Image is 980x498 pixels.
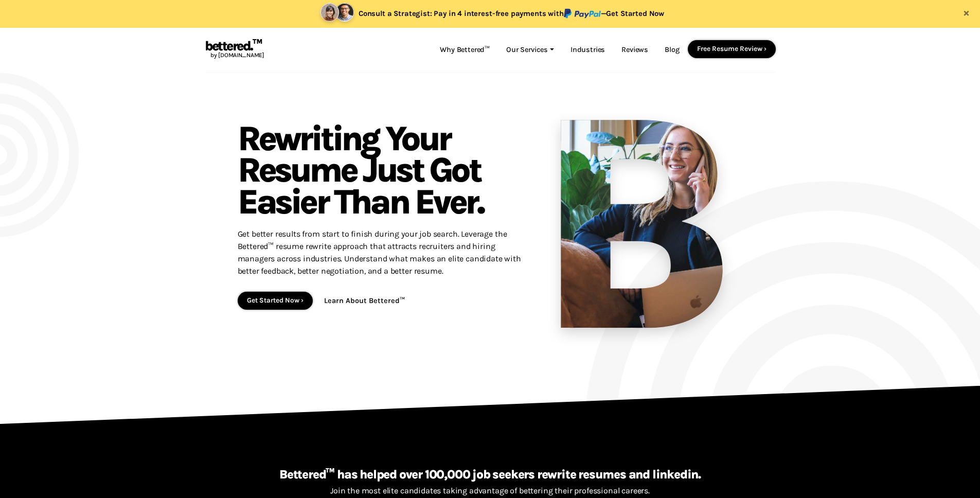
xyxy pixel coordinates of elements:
h1: resume rewriting [238,105,526,218]
h5: resume rewriting [205,468,776,481]
span: Consult a Strategist: Pay in 4 interest-free payments with — [359,9,664,18]
a: Blog [656,40,687,60]
img: paypal.svg [564,9,601,19]
button: Learn About Bettered™ [314,292,415,310]
p: Get better results from start to finish during your job search. Leverage the Bettered™ resume rew... [238,222,526,283]
a: bettered.™by [DOMAIN_NAME] [205,40,264,60]
a: Get Started Now [606,9,664,18]
a: Reviews [613,40,656,60]
p: Join the most elite candidates taking advantage of bettering their professional careers. [205,485,776,497]
a: Free Resume Review › [697,45,767,52]
span: by [DOMAIN_NAME] [205,51,264,59]
button: Get Started Now › [238,292,313,309]
span: × [963,5,970,20]
a: Learn About Bettered™ [324,296,405,305]
a: Industries [562,40,613,60]
img: resume rewrite service [541,105,743,353]
a: Our Services [498,40,562,60]
a: Get Started Now › [247,296,304,304]
button: Free Resume Review › [688,40,776,58]
a: Why Bettered™ [432,40,498,60]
